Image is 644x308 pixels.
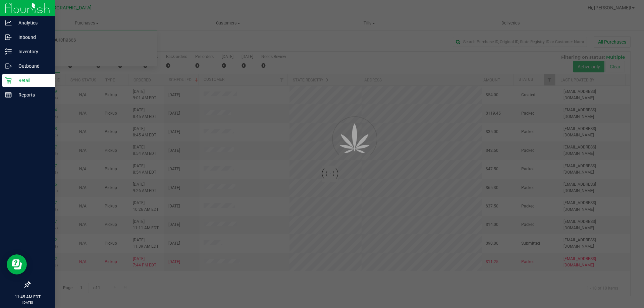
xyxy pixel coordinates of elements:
[5,91,12,98] inline-svg: Reports
[12,76,52,84] p: Retail
[5,19,12,26] inline-svg: Analytics
[12,33,52,41] p: Inbound
[5,48,12,55] inline-svg: Inventory
[12,62,52,70] p: Outbound
[5,77,12,84] inline-svg: Retail
[12,91,52,99] p: Reports
[7,254,27,274] iframe: Resource center
[5,34,12,41] inline-svg: Inbound
[3,294,52,300] p: 11:45 AM EDT
[3,300,52,305] p: [DATE]
[12,19,52,27] p: Analytics
[12,48,52,56] p: Inventory
[5,63,12,69] inline-svg: Outbound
